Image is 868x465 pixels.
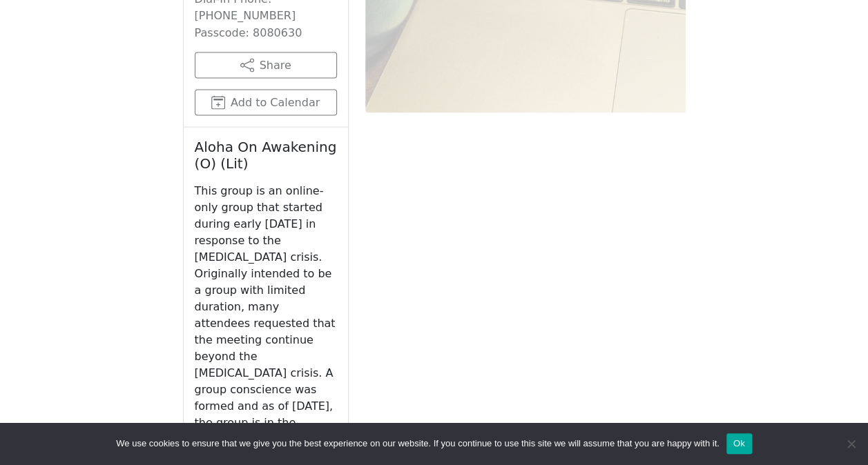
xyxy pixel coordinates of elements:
[195,138,337,171] h2: Aloha On Awakening (O) (Lit)
[844,437,858,451] span: No
[195,89,337,115] button: Add to Calendar
[195,52,337,78] button: Share
[116,437,719,451] span: We use cookies to ensure that we give you the best experience on our website. If you continue to ...
[726,433,752,454] button: Ok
